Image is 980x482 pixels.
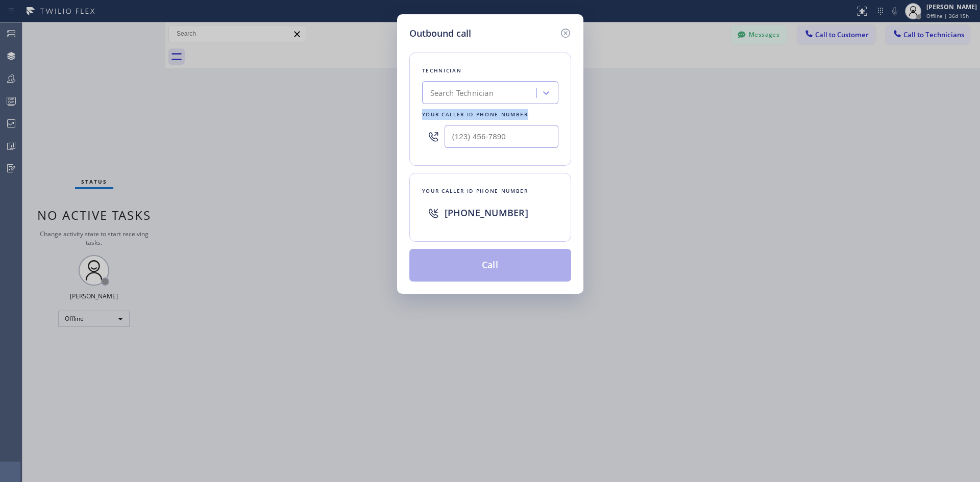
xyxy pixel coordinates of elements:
div: Your caller id phone number [422,186,558,196]
div: Technician [422,65,558,76]
span: [PHONE_NUMBER] [445,207,528,219]
button: Call [409,249,571,282]
div: Your caller id phone number [422,109,558,120]
input: (123) 456-7890 [445,125,558,148]
div: Search Technician [430,87,494,99]
h5: Outbound call [409,27,471,40]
